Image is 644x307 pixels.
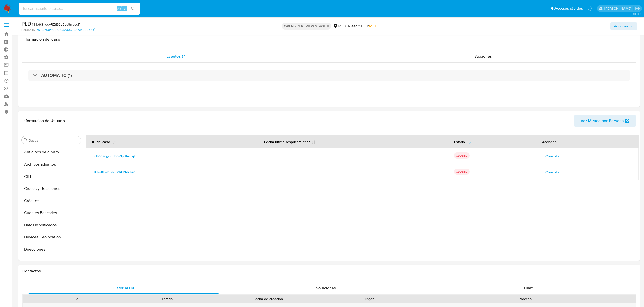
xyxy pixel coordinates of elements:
[574,115,636,127] button: Ver Mirada por Persona
[22,37,636,42] h1: Información del caso
[216,296,320,301] div: Fecha de creación
[604,6,633,11] p: agustin.duran@mercadolibre.com
[635,6,640,11] a: Salir
[20,231,83,243] button: Devices Geolocation
[113,285,135,291] span: Historial CX
[348,23,376,29] span: Riesgo PLD:
[126,296,209,301] div: Estado
[22,269,636,274] h1: Contactos
[35,296,118,301] div: Id
[117,6,121,11] span: Alt
[128,5,138,12] button: search-icon
[418,296,632,301] div: Proceso
[20,207,83,219] button: Cuentas Bancarias
[19,5,140,12] input: Buscar usuario o caso...
[166,53,187,59] span: Eventos ( 1 )
[20,170,83,183] button: CBT
[31,22,80,27] span: # iHb6GKogvREfBCu3pUtnucqF
[21,19,31,28] b: PLD
[475,53,492,59] span: Acciones
[20,219,83,231] button: Datos Modificados
[524,285,533,291] span: Chat
[24,138,28,142] button: Buscar
[20,158,83,170] button: Archivos adjuntos
[20,195,83,207] button: Créditos
[588,6,592,11] a: Notificaciones
[610,22,637,30] button: Acciones
[29,138,79,143] input: Buscar
[316,285,336,291] span: Soluciones
[22,118,65,123] h1: Información de Usuario
[28,70,630,81] div: AUTOMATIC (1)
[124,6,126,11] span: s
[20,146,83,158] button: Anticipos de dinero
[20,255,83,268] button: Dispositivos Point
[36,28,95,32] a: b9734f68f862f51632305738bea229af
[333,23,346,29] div: MLU
[20,243,83,255] button: Direcciones
[327,296,411,301] div: Origen
[282,23,331,30] p: OPEN - IN REVIEW STAGE II
[20,183,83,195] button: Cruces y Relaciones
[41,73,72,78] h3: AUTOMATIC (1)
[614,22,628,30] span: Acciones
[369,23,376,29] span: MID
[21,28,35,32] b: Person ID
[554,6,583,11] span: Accesos rápidos
[581,115,624,127] span: Ver Mirada por Persona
